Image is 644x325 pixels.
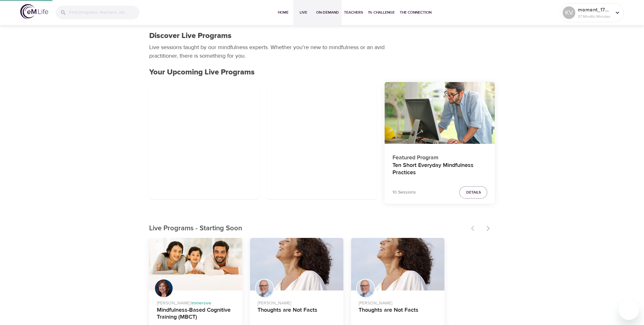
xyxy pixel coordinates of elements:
[392,189,416,196] p: 10 Sessions
[400,9,431,16] span: The Connection
[157,307,235,322] h4: Mindfulness-Based Cognitive Training (MBCT)
[385,82,495,144] button: Ten Short Everyday Mindfulness Practices
[459,186,487,199] button: Details
[578,14,611,19] p: 37 Mindful Minutes
[149,31,232,41] h1: Discover Live Programs
[149,238,243,290] button: Mindfulness-Based Cognitive Training (MBCT)
[316,9,339,16] span: On-Demand
[20,4,48,19] img: logo
[392,162,487,177] h4: Ten Short Everyday Mindfulness Practices
[359,297,437,307] p: [PERSON_NAME]
[563,6,575,19] div: KV
[359,307,437,322] h4: Thoughts are Not Facts
[296,9,311,16] span: Live
[619,300,639,320] iframe: Button to launch messaging window
[258,307,336,322] h4: Thoughts are Not Facts
[69,6,139,19] input: Find programs, teachers, etc...
[157,297,235,307] p: [PERSON_NAME] ·
[578,6,611,14] p: moment_1755283842
[392,151,487,162] p: Featured Program
[149,68,495,77] h2: Your Upcoming Live Programs
[368,9,395,16] span: 1% Challenge
[250,238,343,290] button: Thoughts are Not Facts
[276,9,291,16] span: Home
[149,43,387,60] p: Live sessions taught by our mindfulness experts. Whether you're new to mindfulness or an avid pra...
[191,300,211,306] span: Immersive
[258,297,336,307] p: [PERSON_NAME]
[344,9,363,16] span: Teachers
[351,238,444,290] button: Thoughts are Not Facts
[149,223,467,234] p: Live Programs - Starting Soon
[466,189,481,196] span: Details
